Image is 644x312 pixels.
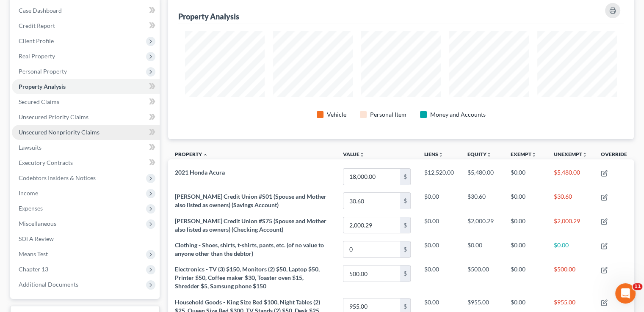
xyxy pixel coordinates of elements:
[19,235,54,242] span: SOFA Review
[19,250,48,257] span: Means Test
[12,94,160,109] a: Secured Claims
[19,159,73,166] span: Executory Contracts
[417,262,461,294] td: $0.00
[175,169,225,176] span: 2021 Honda Acura
[19,220,56,227] span: Miscellaneous
[504,213,547,237] td: $0.00
[343,241,400,257] input: 0.00
[461,213,504,237] td: $2,000.29
[12,3,160,18] a: Case Dashboard
[12,125,160,140] a: Unsecured Nonpriority Claims
[461,237,504,261] td: $0.00
[12,109,160,125] a: Unsecured Priority Claims
[547,213,594,237] td: $2,000.29
[12,155,160,170] a: Executory Contracts
[417,213,461,237] td: $0.00
[175,193,326,208] span: [PERSON_NAME] Credit Union #S01 (Spouse and Mother also listed as owners) (Savings Account)
[633,283,642,290] span: 11
[178,11,239,22] div: Property Analysis
[400,217,410,233] div: $
[19,37,54,44] span: Client Profile
[486,152,492,157] i: unfold_more
[19,129,100,136] span: Unsecured Nonpriority Claims
[547,189,594,213] td: $30.60
[430,110,486,119] div: Money and Accounts
[19,174,96,181] span: Codebtors Insiders & Notices
[12,140,160,155] a: Lawsuits
[343,169,400,185] input: 0.00
[19,144,41,151] span: Lawsuits
[19,22,55,29] span: Credit Report
[467,151,492,157] a: Equityunfold_more
[400,241,410,257] div: $
[359,152,365,157] i: unfold_more
[175,265,320,290] span: Electronics - TV (3) $150, Monitors (2) $50, Laptop $50, Printer $50, Coffee maker $30, Toaster o...
[461,189,504,213] td: $30.60
[461,164,504,189] td: $5,480.00
[547,237,594,261] td: $0.00
[175,241,324,257] span: Clothing - Shoes, shirts, t-shirts, pants, etc. (of no value to anyone other than the debtor)
[327,110,346,119] div: Vehicle
[417,189,461,213] td: $0.00
[594,146,634,165] th: Override
[343,193,400,209] input: 0.00
[175,217,326,233] span: [PERSON_NAME] Credit Union #S75 (Spouse and Mother also listed as owners) (Checking Account)
[343,151,365,157] a: Valueunfold_more
[19,7,62,14] span: Case Dashboard
[511,151,536,157] a: Exemptunfold_more
[343,265,400,282] input: 0.00
[504,262,547,294] td: $0.00
[12,18,160,33] a: Credit Report
[12,231,160,246] a: SOFA Review
[417,164,461,189] td: $12,520.00
[547,262,594,294] td: $500.00
[615,283,636,304] iframe: Intercom live chat
[19,205,43,212] span: Expenses
[400,265,410,282] div: $
[19,68,67,75] span: Personal Property
[461,262,504,294] td: $500.00
[19,52,55,60] span: Real Property
[554,151,587,157] a: Unexemptunfold_more
[19,189,38,197] span: Income
[19,281,78,288] span: Additional Documents
[424,151,443,157] a: Liensunfold_more
[504,164,547,189] td: $0.00
[370,110,406,119] div: Personal Item
[343,217,400,233] input: 0.00
[203,152,208,157] i: expand_less
[400,169,410,185] div: $
[19,265,48,273] span: Chapter 13
[19,113,88,120] span: Unsecured Priority Claims
[438,152,443,157] i: unfold_more
[400,193,410,209] div: $
[504,237,547,261] td: $0.00
[19,98,59,105] span: Secured Claims
[417,237,461,261] td: $0.00
[19,83,66,90] span: Property Analysis
[12,79,160,94] a: Property Analysis
[504,189,547,213] td: $0.00
[547,164,594,189] td: $5,480.00
[531,152,536,157] i: unfold_more
[582,152,587,157] i: unfold_more
[175,151,208,157] a: Property expand_less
